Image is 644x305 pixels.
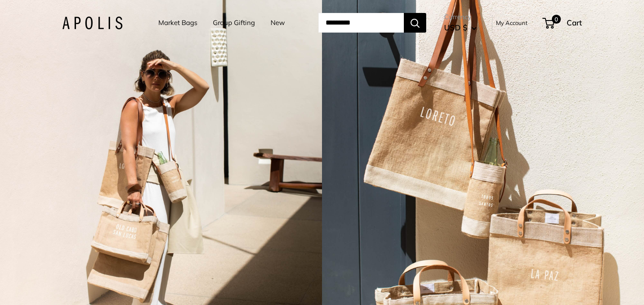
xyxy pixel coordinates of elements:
[543,16,582,30] a: 0 Cart
[444,11,477,23] span: Currency
[271,17,285,29] a: New
[213,17,255,29] a: Group Gifting
[552,15,561,24] span: 0
[444,23,467,32] span: USD $
[158,17,197,29] a: Market Bags
[404,13,426,33] button: Search
[62,17,123,29] img: Apolis
[496,17,528,28] a: My Account
[567,18,582,27] span: Cart
[318,13,404,33] input: Search...
[444,21,477,35] button: USD $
